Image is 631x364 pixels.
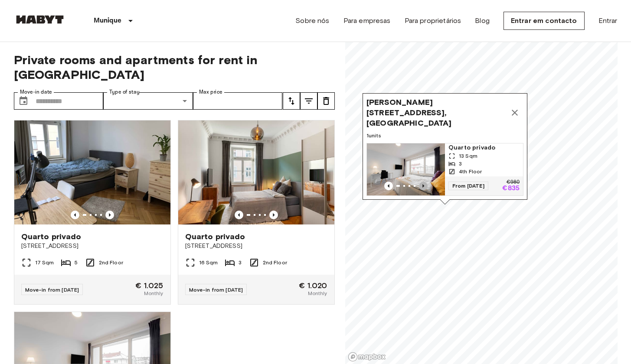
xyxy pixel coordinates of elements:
span: [STREET_ADDRESS] [21,242,163,250]
button: Previous image [419,182,428,190]
span: Quarto privado [185,231,245,242]
span: 1 units [366,132,523,140]
span: 17 Sqm [35,259,54,266]
button: Previous image [235,211,243,219]
button: Previous image [105,211,114,219]
button: Previous image [384,182,393,190]
a: Marketing picture of unit DE-02-024-002-01HFPrevious imagePrevious imageQuarto privado[STREET_ADD... [178,120,335,305]
span: 2nd Floor [263,259,287,266]
button: Choose date [15,92,32,110]
span: Move-in from [DATE] [25,286,79,293]
img: Habyt [14,15,66,24]
span: 5 [75,259,78,266]
a: Sobre nós [295,16,329,26]
span: Move-in from [DATE] [189,286,243,293]
img: Marketing picture of unit DE-02-024-001-03HF [14,120,170,224]
span: [PERSON_NAME][STREET_ADDRESS], [GEOGRAPHIC_DATA] [366,97,506,128]
label: Move-in date [20,88,52,96]
a: Para proprietários [405,16,461,26]
span: [STREET_ADDRESS] [185,242,327,250]
span: 2nd Floor [99,259,123,266]
span: € 1.020 [299,282,327,289]
span: Quarto privado [21,231,82,242]
span: From [DATE] [448,182,488,190]
span: 3 [239,259,242,266]
button: tune [283,92,300,110]
span: 3 [459,160,462,168]
a: Marketing picture of unit DE-02-024-001-03HFPrevious imagePrevious imageQuarto privado[STREET_ADD... [14,120,171,305]
div: Map marker [363,93,527,205]
span: € 1.025 [135,282,163,289]
span: Private rooms and apartments for rent in [GEOGRAPHIC_DATA] [14,52,335,82]
img: Marketing picture of unit DE-02-024-002-01HF [178,120,334,224]
button: tune [300,92,317,110]
span: 13 Sqm [459,152,477,160]
a: Entrar em contacto [503,12,585,30]
span: Quarto privado [448,143,520,152]
button: Previous image [71,211,79,219]
label: Type of stay [109,88,140,96]
span: Monthly [144,289,163,297]
span: Monthly [308,289,327,297]
p: €980 [506,180,519,185]
img: Marketing picture of unit DE-02-014-004-03HF [367,143,445,195]
a: Mapbox logo [348,352,386,362]
a: Blog [475,16,490,26]
p: €835 [502,185,520,192]
span: 16 Sqm [199,259,218,266]
label: Max price [199,88,222,96]
span: 4th Floor [459,168,482,175]
a: Marketing picture of unit DE-02-014-004-03HFPrevious imagePrevious imageQuarto privado13 Sqm34th ... [366,143,523,196]
button: Previous image [269,211,278,219]
button: tune [317,92,335,110]
p: Munique [94,16,122,26]
a: Para empresas [343,16,391,26]
a: Entrar [598,16,618,26]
